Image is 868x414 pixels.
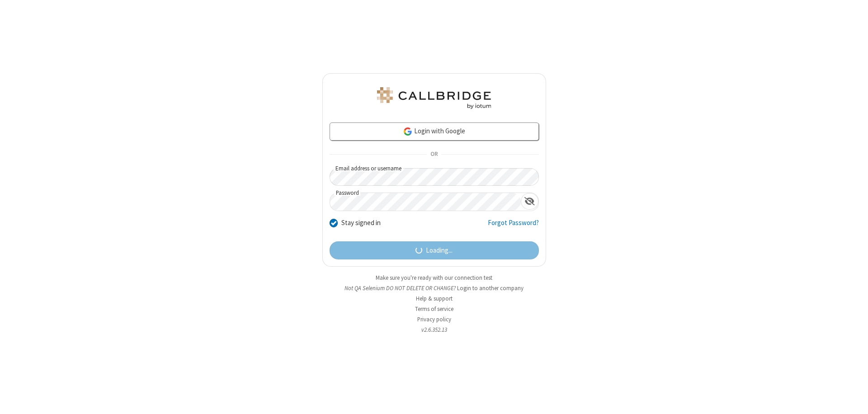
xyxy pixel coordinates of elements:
a: Help & support [416,295,453,302]
button: Login to another company [457,284,524,292]
iframe: Chat [845,390,861,408]
input: Password [330,193,521,211]
a: Make sure you're ready with our connection test [376,274,492,282]
a: Login with Google [330,122,539,141]
span: Loading... [426,245,453,256]
li: v2.6.352.13 [322,325,546,334]
img: google-icon.png [403,127,413,136]
button: Loading... [330,241,539,259]
a: Forgot Password? [488,218,539,235]
label: Stay signed in [341,218,381,228]
li: Not QA Selenium DO NOT DELETE OR CHANGE? [322,284,546,292]
span: OR [427,148,441,161]
a: Terms of service [415,305,453,313]
input: Email address or username [330,168,539,186]
img: QA Selenium DO NOT DELETE OR CHANGE [375,87,493,109]
a: Privacy policy [417,315,451,323]
div: Show password [521,193,538,210]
